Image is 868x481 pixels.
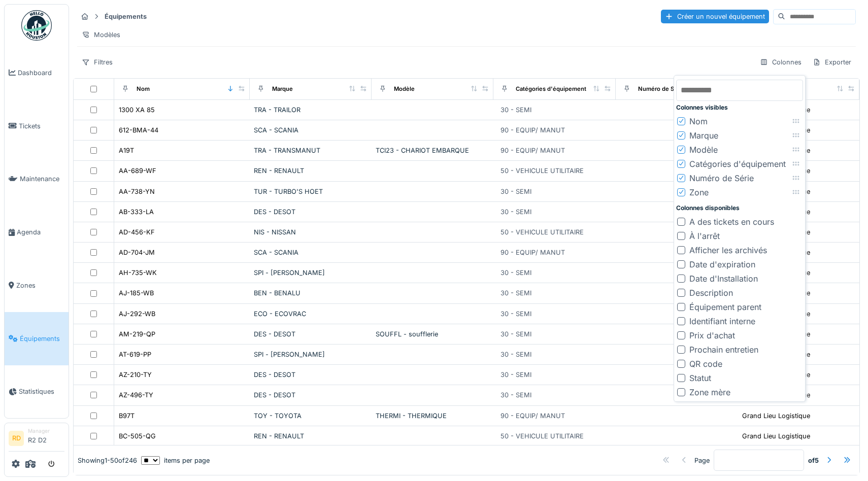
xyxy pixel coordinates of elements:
[254,350,368,359] div: SPI - [PERSON_NAME]
[742,411,810,421] div: Grand Lieu Logistique
[272,85,293,93] div: Marque
[119,207,154,217] div: AB-333-LA
[500,207,531,217] div: 30 - SEMI
[500,329,531,339] div: 30 - SEMI
[808,455,819,465] strong: of 5
[676,203,803,213] div: Colonnes disponibles
[676,171,803,185] li: Numéro de Série
[254,411,368,421] div: TOY - TOYOTA
[689,386,730,398] div: Zone mère
[137,85,150,93] div: Nom
[676,114,803,128] li: Nom
[254,390,368,400] div: DES - DESOT
[500,390,531,400] div: 30 - SEMI
[28,427,64,449] li: R2 D2
[516,85,586,93] div: Catégories d'équipement
[689,258,755,270] div: Date d'expiration
[119,166,156,176] div: AA-689-WF
[742,431,810,441] div: Grand Lieu Logistique
[661,10,769,23] div: Créer un nouvel équipement
[755,55,806,70] div: Colonnes
[254,309,368,319] div: ECO - ECOVRAC
[254,105,368,115] div: TRA - TRAILOR
[119,268,157,278] div: AH-735-WK
[689,144,718,156] div: Modèle
[500,309,531,319] div: 30 - SEMI
[9,431,24,446] li: RD
[16,281,64,290] span: Zones
[676,143,803,157] li: Modèle
[18,68,64,78] span: Dashboard
[19,121,64,131] span: Tickets
[119,329,155,339] div: AM-219-QP
[376,329,489,339] div: SOUFFL - soufflerie
[689,301,761,313] div: Équipement parent
[689,172,754,184] div: Numéro de Série
[500,105,531,115] div: 30 - SEMI
[119,187,155,196] div: AA-738-YN
[500,350,531,359] div: 30 - SEMI
[500,227,584,237] div: 50 - VEHICULE UTILITAIRE
[254,248,368,257] div: SCA - SCANIA
[689,115,708,127] div: Nom
[254,166,368,176] div: REN - RENAULT
[500,411,565,421] div: 90 - EQUIP/ MANUT
[119,390,153,400] div: AZ-496-TY
[694,455,710,465] div: Page
[500,288,531,298] div: 30 - SEMI
[119,105,155,115] div: 1300 XA 85
[254,187,368,196] div: TUR - TURBO'S HOET
[689,158,786,170] div: Catégories d'équipement
[500,166,584,176] div: 50 - VEHICULE UTILITAIRE
[254,146,368,155] div: TRA - TRANSMANUT
[500,370,531,380] div: 30 - SEMI
[21,10,52,41] img: Badge_color-CXgf-gQk.svg
[77,27,125,42] div: Modèles
[689,315,755,327] div: Identifiant interne
[638,85,685,93] div: Numéro de Série
[689,358,722,370] div: QR code
[500,125,565,135] div: 90 - EQUIP/ MANUT
[254,125,368,135] div: SCA - SCANIA
[119,309,155,319] div: AJ-292-WB
[254,329,368,339] div: DES - DESOT
[254,370,368,380] div: DES - DESOT
[119,288,154,298] div: AJ-185-WB
[676,103,803,112] div: Colonnes visibles
[119,248,155,257] div: AD-704-JM
[500,248,565,257] div: 90 - EQUIP/ MANUT
[20,174,64,184] span: Maintenance
[676,157,803,171] li: Catégories d'équipement
[119,431,156,441] div: BC-505-QG
[101,12,151,21] strong: Équipements
[254,288,368,298] div: BEN - BENALU
[28,427,64,435] div: Manager
[689,372,711,384] div: Statut
[119,411,135,421] div: B97T
[394,85,415,93] div: Modèle
[689,129,718,142] div: Marque
[689,343,758,356] div: Prochain entretien
[376,146,489,155] div: TCI23 - CHARIOT EMBARQUE
[119,146,134,155] div: A19T
[676,128,803,143] li: Marque
[500,187,531,196] div: 30 - SEMI
[78,455,137,465] div: Showing 1 - 50 of 246
[500,146,565,155] div: 90 - EQUIP/ MANUT
[689,329,735,341] div: Prix d'achat
[20,334,64,343] span: Équipements
[689,216,774,228] div: A des tickets en cours
[19,387,64,396] span: Statistiques
[119,370,152,380] div: AZ-210-TY
[17,227,64,237] span: Agenda
[500,268,531,278] div: 30 - SEMI
[119,125,158,135] div: 612-BMA-44
[119,350,151,359] div: AT-619-PP
[689,230,720,242] div: À l'arrêt
[689,272,758,285] div: Date d'Installation
[254,431,368,441] div: REN - RENAULT
[808,55,856,70] div: Exporter
[500,431,584,441] div: 50 - VEHICULE UTILITAIRE
[254,207,368,217] div: DES - DESOT
[376,411,489,421] div: THERMI - THERMIQUE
